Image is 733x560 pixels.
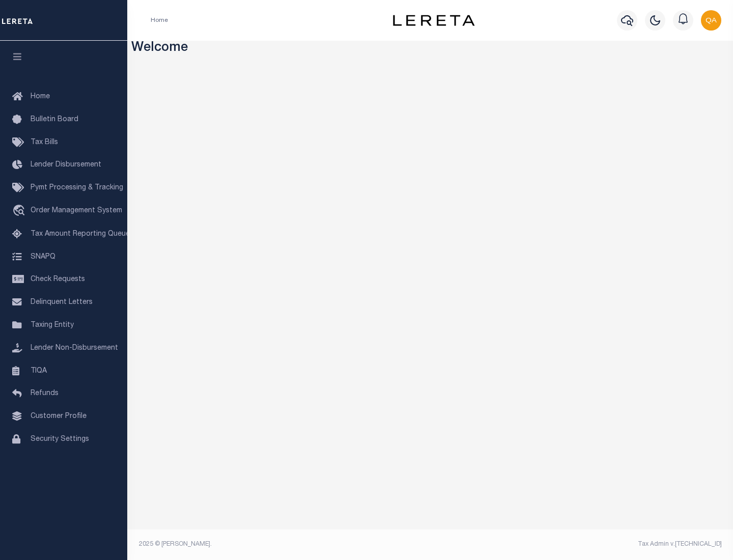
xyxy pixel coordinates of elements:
span: Home [31,93,50,100]
span: Order Management System [31,207,122,214]
span: Security Settings [31,436,89,443]
span: TIQA [31,367,47,374]
span: Refunds [31,390,59,397]
div: Tax Admin v.[TECHNICAL_ID] [438,540,722,549]
span: Bulletin Board [31,116,78,123]
img: logo-dark.svg [393,15,474,26]
li: Home [151,16,168,25]
span: Taxing Entity [31,322,74,329]
i: travel_explore [12,205,29,218]
span: Tax Bills [31,139,58,146]
img: svg+xml;base64,PHN2ZyB4bWxucz0iaHR0cDovL3d3dy53My5vcmcvMjAwMC9zdmciIHBvaW50ZXItZXZlbnRzPSJub25lIi... [701,10,721,31]
span: Delinquent Letters [31,299,93,306]
span: Check Requests [31,276,85,283]
span: SNAPQ [31,253,55,260]
span: Lender Disbursement [31,161,101,169]
span: Tax Amount Reporting Queue [31,231,130,238]
h3: Welcome [131,41,729,57]
span: Pymt Processing & Tracking [31,184,123,191]
span: Lender Non-Disbursement [31,345,118,352]
span: Customer Profile [31,413,87,420]
div: 2025 © [PERSON_NAME]. [131,540,431,549]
